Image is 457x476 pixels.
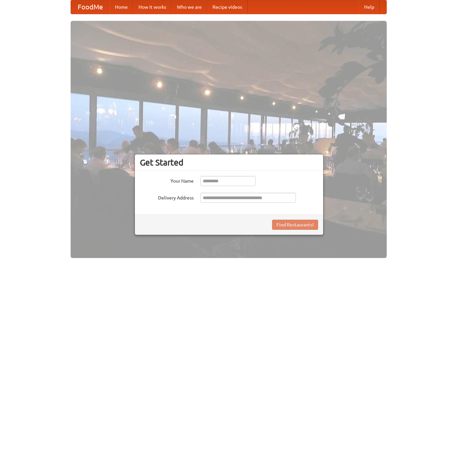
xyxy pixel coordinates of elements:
[133,0,172,14] a: How it works
[172,0,207,14] a: Who we are
[359,0,380,14] a: Help
[71,0,110,14] a: FoodMe
[140,193,194,201] label: Delivery Address
[110,0,133,14] a: Home
[140,157,318,168] h3: Get Started
[140,176,194,184] label: Your Name
[207,0,247,14] a: Recipe videos
[272,220,318,230] button: Find Restaurants!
